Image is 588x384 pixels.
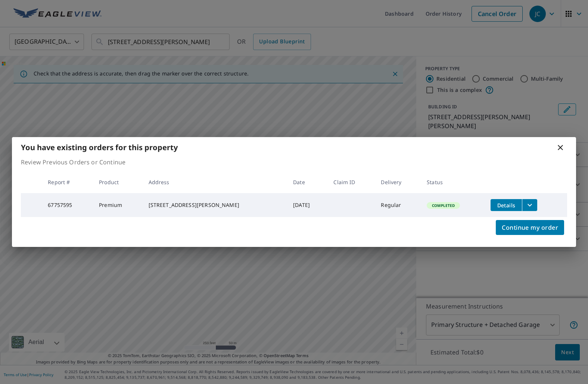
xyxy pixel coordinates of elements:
button: detailsBtn-67757595 [491,199,522,211]
th: Product [93,171,142,193]
th: Delivery [375,171,421,193]
button: Continue my order [496,220,564,235]
td: [DATE] [287,193,327,217]
th: Date [287,171,327,193]
span: Completed [427,203,459,208]
div: [STREET_ADDRESS][PERSON_NAME] [149,201,281,209]
td: 67757595 [42,193,93,217]
td: Premium [93,193,142,217]
th: Claim ID [327,171,375,193]
button: filesDropdownBtn-67757595 [522,199,537,211]
span: Continue my order [502,222,558,233]
p: Review Previous Orders or Continue [21,158,567,167]
th: Address [143,171,287,193]
td: Regular [375,193,421,217]
b: You have existing orders for this property [21,142,178,152]
span: Details [495,202,517,209]
th: Status [421,171,485,193]
th: Report # [42,171,93,193]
